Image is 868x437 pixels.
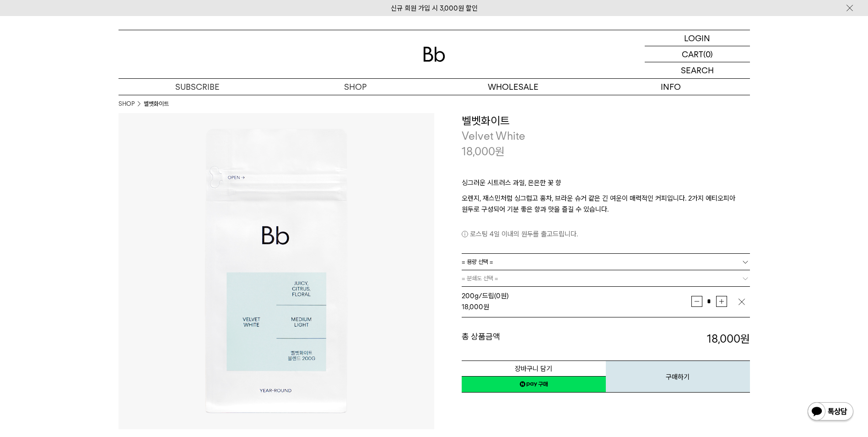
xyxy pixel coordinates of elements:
p: 로스팅 4일 이내의 원두를 출고드립니다. [462,229,750,240]
p: (0) [703,46,713,62]
span: = 분쇄도 선택 = [462,270,498,286]
p: 18,000 [462,144,505,159]
button: 구매하기 [606,361,750,393]
a: SHOP [276,79,434,95]
img: 벨벳화이트 [119,113,434,429]
a: SHOP [119,99,135,109]
a: 신규 회원 가입 시 3,000원 할인 [391,4,478,12]
a: 새창 [462,376,606,393]
p: SEARCH [681,62,714,78]
p: INFO [592,79,750,95]
button: 장바구니 담기 [462,361,606,377]
strong: 18,000 [707,332,750,345]
button: 감소 [691,296,702,307]
p: 오렌지, 재스민처럼 싱그럽고 홍차, 브라운 슈거 같은 긴 여운이 매력적인 커피입니다. 2가지 에티오피아 원두로 구성되어 기분 좋은 향과 맛을 즐길 수 있습니다. [462,193,750,215]
strong: 18,000 [462,303,483,311]
span: 원 [495,145,505,158]
p: CART [682,46,703,62]
h3: 벨벳화이트 [462,113,750,129]
p: LOGIN [684,30,710,46]
dt: 총 상품금액 [462,331,606,347]
li: 벨벳화이트 [144,99,169,109]
img: 삭제 [737,297,746,306]
span: 200g/드립 (0원) [462,292,509,300]
p: 싱그러운 시트러스 과일, 은은한 꽃 향 [462,177,750,193]
img: 카카오톡 채널 1:1 채팅 버튼 [807,401,854,423]
p: WHOLESALE [434,79,592,95]
span: = 용량 선택 = [462,254,493,270]
a: SUBSCRIBE [119,79,276,95]
b: 원 [740,332,750,345]
a: CART (0) [645,46,750,62]
a: LOGIN [645,30,750,46]
p: Velvet White [462,128,750,144]
button: 증가 [716,296,727,307]
div: 원 [462,301,691,312]
img: 로고 [423,47,445,62]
